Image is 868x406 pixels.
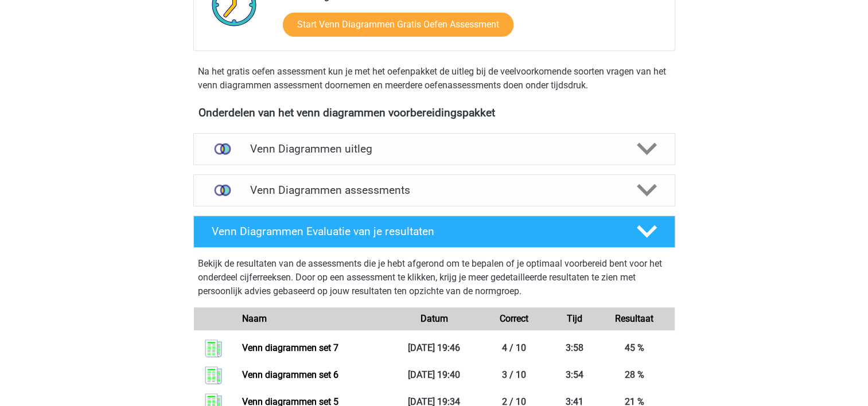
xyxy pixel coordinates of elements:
[283,13,513,37] a: Start Venn Diagrammen Gratis Oefen Assessment
[233,312,394,326] div: Naam
[189,216,680,248] a: Venn Diagrammen Evaluatie van je resultaten
[394,312,474,326] div: Datum
[250,142,618,155] h4: Venn Diagrammen uitleg
[193,65,675,92] div: Na het gratis oefen assessment kun je met het oefenpakket de uitleg bij de veelvoorkomende soorte...
[242,369,338,380] a: Venn diagrammen set 6
[250,184,618,197] h4: Venn Diagrammen assessments
[198,106,670,119] h4: Onderdelen van het venn diagrammen voorbereidingspakket
[594,312,675,326] div: Resultaat
[189,133,680,165] a: uitleg Venn Diagrammen uitleg
[208,175,237,205] img: venn diagrammen assessments
[208,134,237,163] img: venn diagrammen uitleg
[198,257,671,298] p: Bekijk de resultaten van de assessments die je hebt afgerond om te bepalen of je optimaal voorber...
[212,225,618,238] h4: Venn Diagrammen Evaluatie van je resultaten
[474,312,554,326] div: Correct
[554,312,594,326] div: Tijd
[242,342,338,353] a: Venn diagrammen set 7
[189,174,680,206] a: assessments Venn Diagrammen assessments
